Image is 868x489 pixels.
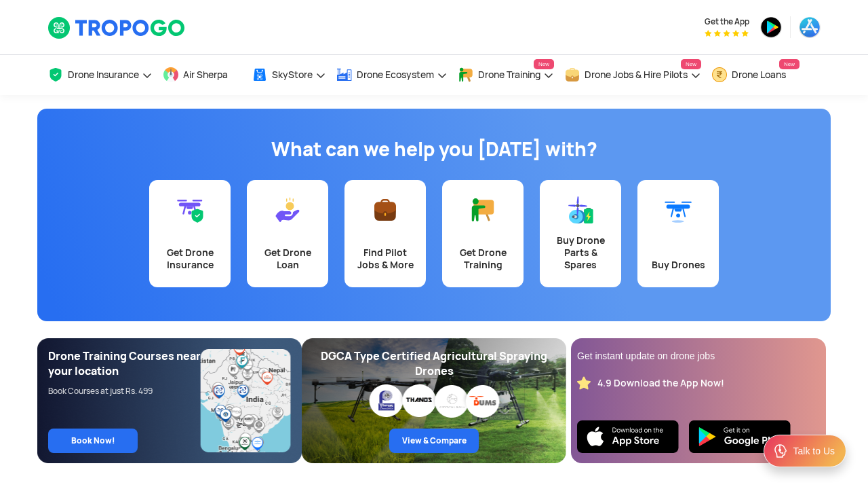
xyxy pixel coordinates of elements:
[48,386,201,397] div: Book Courses at just Rs. 499
[157,247,222,271] div: Get Drone Insurance
[534,59,554,69] span: New
[597,377,724,390] div: 4.9 Download the App Now!
[577,349,820,363] div: Get instant update on drone jobs
[567,196,594,223] img: Buy Drone Parts & Spares
[389,429,479,453] a: View & Compare
[689,420,791,453] img: Playstore
[48,429,138,453] a: Book Now!
[353,247,418,271] div: Find Pilot Jobs & More
[665,196,692,223] img: Buy Drones
[176,196,203,223] img: Get Drone Insurance
[793,444,835,458] div: Talk to Us
[183,69,228,80] span: Air Sherpa
[68,69,139,80] span: Drone Insurance
[372,196,399,223] img: Find Pilot Jobs & More
[478,69,540,80] span: Drone Training
[637,180,719,287] a: Buy Drones
[47,136,821,163] h1: What can we help you [DATE] with?
[255,247,320,271] div: Get Drone Loan
[732,69,786,80] span: Drone Loans
[48,349,201,379] div: Drone Training Courses near your location
[577,376,591,390] img: star_rating
[711,55,800,95] a: Drone LoansNew
[344,180,426,287] a: Find Pilot Jobs & More
[149,180,231,287] a: Get Drone Insurance
[47,55,153,95] a: Drone Insurance
[313,349,555,379] div: DGCA Type Certified Agricultural Spraying Drones
[442,180,524,287] a: Get Drone Training
[760,16,782,38] img: playstore
[252,55,326,95] a: SkyStore
[357,69,434,80] span: Drone Ecosystem
[799,16,821,38] img: appstore
[564,55,701,95] a: Drone Jobs & Hire PilotsNew
[646,259,711,271] div: Buy Drones
[458,55,554,95] a: Drone TrainingNew
[450,247,515,271] div: Get Drone Training
[47,16,186,39] img: TropoGo Logo
[469,196,496,223] img: Get Drone Training
[540,180,621,287] a: Buy Drone Parts & Spares
[585,69,688,80] span: Drone Jobs & Hire Pilots
[705,30,749,37] img: App Raking
[336,55,448,95] a: Drone Ecosystem
[163,55,241,95] a: Air Sherpa
[772,443,789,459] img: ic_Support.svg
[272,69,313,80] span: SkyStore
[681,59,701,69] span: New
[274,196,301,223] img: Get Drone Loan
[577,420,679,453] img: Ios
[247,180,328,287] a: Get Drone Loan
[705,16,749,27] span: Get the App
[779,59,800,69] span: New
[548,234,613,271] div: Buy Drone Parts & Spares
